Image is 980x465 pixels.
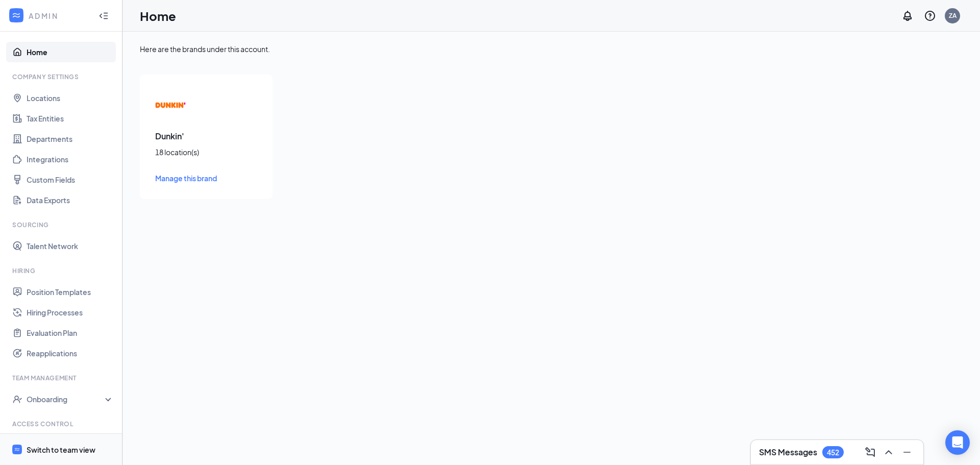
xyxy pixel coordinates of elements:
[880,444,897,460] button: ChevronUp
[864,446,876,458] svg: ComposeMessage
[140,44,963,54] div: Here are the brands under this account.
[12,420,112,428] div: Access control
[140,7,176,25] h1: Home
[155,147,257,157] div: 18 location(s)
[901,446,913,458] svg: Minimize
[27,129,114,149] a: Departments
[155,90,186,120] img: Dunkin' logo
[27,343,114,363] a: Reapplications
[27,42,114,62] a: Home
[14,446,20,453] svg: WorkstreamLogo
[11,10,21,20] svg: WorkstreamLogo
[759,447,817,458] h3: SMS Messages
[949,11,957,20] div: ZA
[27,302,114,323] a: Hiring Processes
[945,430,970,455] div: Open Intercom Messenger
[883,446,895,458] svg: ChevronUp
[27,108,114,129] a: Tax Entities
[27,88,114,108] a: Locations
[27,236,114,256] a: Talent Network
[901,10,914,22] svg: Notifications
[155,173,257,184] a: Manage this brand
[12,72,112,81] div: Company Settings
[899,444,915,460] button: Minimize
[155,174,217,183] span: Manage this brand
[27,282,114,302] a: Position Templates
[155,131,257,142] h3: Dunkin'
[924,10,936,22] svg: QuestionInfo
[27,190,114,210] a: Data Exports
[29,11,89,21] div: ADMIN
[862,444,878,460] button: ComposeMessage
[827,448,839,457] div: 452
[12,221,112,229] div: Sourcing
[27,445,95,455] div: Switch to team view
[27,169,114,190] a: Custom Fields
[12,394,22,404] svg: UserCheck
[12,374,112,382] div: Team Management
[12,266,112,275] div: Hiring
[27,323,114,343] a: Evaluation Plan
[27,394,105,404] div: Onboarding
[99,11,109,21] svg: Collapse
[27,149,114,169] a: Integrations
